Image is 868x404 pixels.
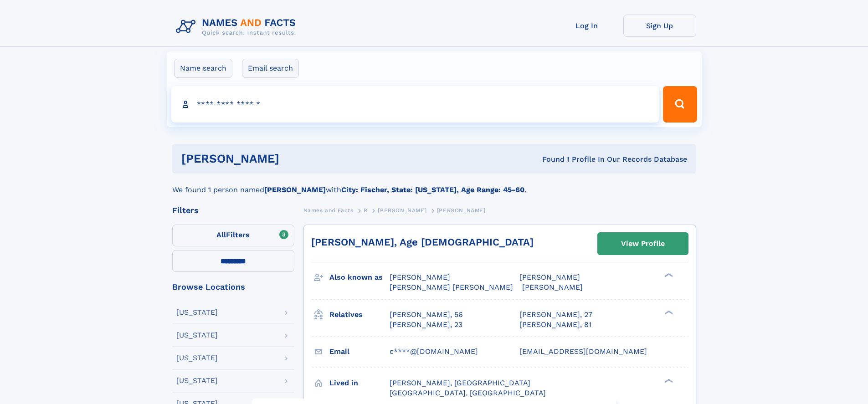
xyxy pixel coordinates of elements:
[390,273,450,281] span: [PERSON_NAME]
[171,86,659,123] input: search input
[663,86,697,123] button: Search Button
[519,347,647,356] span: [EMAIL_ADDRESS][DOMAIN_NAME]
[176,309,218,316] div: [US_STATE]
[663,378,673,384] div: ❯
[519,273,580,281] span: [PERSON_NAME]
[378,207,426,214] span: [PERSON_NAME]
[341,185,524,194] b: City: Fischer, State: [US_STATE], Age Range: 45-60
[172,206,294,215] div: Filters
[623,15,696,37] a: Sign Up
[181,153,411,164] h1: [PERSON_NAME]
[172,174,696,195] div: We found 1 person named with .
[172,225,294,246] label: Filters
[663,272,673,278] div: ❯
[364,205,368,216] a: R
[437,207,486,214] span: [PERSON_NAME]
[519,310,592,320] a: [PERSON_NAME], 27
[329,344,390,359] h3: Email
[303,205,354,216] a: Names and Facts
[364,207,368,214] span: R
[242,59,299,78] label: Email search
[172,283,294,291] div: Browse Locations
[174,59,232,78] label: Name search
[390,378,530,387] span: [PERSON_NAME], [GEOGRAPHIC_DATA]
[264,185,326,194] b: [PERSON_NAME]
[176,354,218,362] div: [US_STATE]
[519,320,591,330] a: [PERSON_NAME], 81
[329,270,390,285] h3: Also known as
[172,15,303,39] img: Logo Names and Facts
[522,283,583,291] span: [PERSON_NAME]
[329,375,390,391] h3: Lived in
[550,15,623,37] a: Log In
[390,283,513,291] span: [PERSON_NAME] [PERSON_NAME]
[390,320,462,330] a: [PERSON_NAME], 23
[216,230,226,239] span: All
[329,307,390,322] h3: Relatives
[378,205,426,216] a: [PERSON_NAME]
[390,310,463,320] a: [PERSON_NAME], 56
[621,233,665,254] div: View Profile
[311,236,534,248] a: [PERSON_NAME], Age [DEMOGRAPHIC_DATA]
[176,377,218,384] div: [US_STATE]
[176,332,218,339] div: [US_STATE]
[663,309,673,315] div: ❯
[598,233,688,255] a: View Profile
[411,154,687,164] div: Found 1 Profile In Our Records Database
[390,389,546,397] span: [GEOGRAPHIC_DATA], [GEOGRAPHIC_DATA]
